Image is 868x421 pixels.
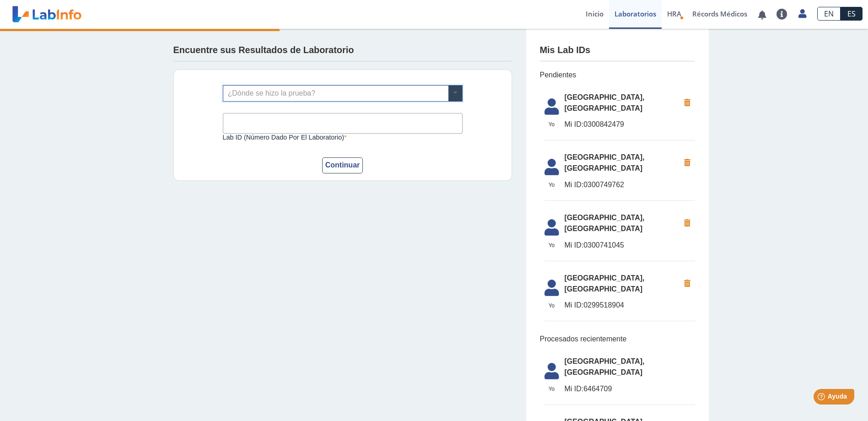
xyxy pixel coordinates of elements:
[565,273,679,295] span: [GEOGRAPHIC_DATA], [GEOGRAPHIC_DATA]
[565,301,584,309] span: Mi ID:
[565,119,679,130] span: 0300842479
[565,240,679,251] span: 0300741045
[539,181,565,189] span: Yo
[565,212,679,234] span: [GEOGRAPHIC_DATA], [GEOGRAPHIC_DATA]
[565,152,679,174] span: [GEOGRAPHIC_DATA], [GEOGRAPHIC_DATA]
[787,385,858,411] iframe: Help widget launcher
[565,356,695,378] span: [GEOGRAPHIC_DATA], [GEOGRAPHIC_DATA]
[565,120,584,128] span: Mi ID:
[539,302,565,310] span: Yo
[322,157,363,173] button: Continuar
[841,7,863,21] a: ES
[223,134,463,141] label: Lab ID (número dado por el laboratorio)
[667,9,681,18] span: HRA
[540,70,695,81] span: Pendientes
[540,334,695,345] span: Procesados recientemente
[565,181,584,189] span: Mi ID:
[540,45,591,56] h4: Mis Lab IDs
[173,45,354,56] h4: Encuentre sus Resultados de Laboratorio
[565,383,695,394] span: 6464709
[565,179,679,190] span: 0300749762
[539,385,565,393] span: Yo
[565,300,679,311] span: 0299518904
[539,120,565,129] span: Yo
[539,241,565,249] span: Yo
[565,241,584,249] span: Mi ID:
[817,7,841,21] a: EN
[565,92,679,114] span: [GEOGRAPHIC_DATA], [GEOGRAPHIC_DATA]
[565,385,584,393] span: Mi ID:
